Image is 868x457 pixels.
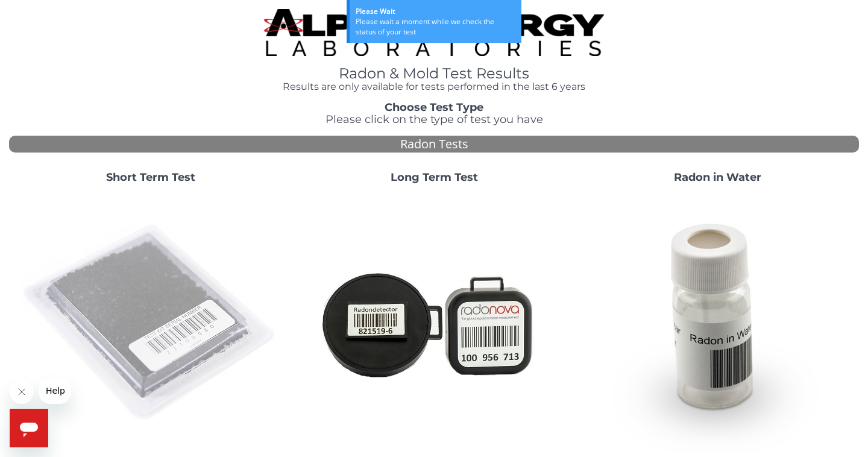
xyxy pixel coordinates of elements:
[264,81,604,92] h4: Results are only available for tests performed in the last 6 years
[39,377,71,404] iframe: Message from company
[674,171,761,184] strong: Radon in Water
[264,9,604,56] img: TightCrop.jpg
[588,194,847,453] img: RadoninWater.jpg
[264,66,604,81] h1: Radon & Mold Test Results
[9,136,859,153] div: Radon Tests
[106,171,195,184] strong: Short Term Test
[391,171,478,184] strong: Long Term Test
[356,16,515,37] div: Please wait a moment while we check the status of your test
[304,194,564,453] img: Radtrak2vsRadtrak3.jpg
[356,6,515,16] div: Please Wait
[385,101,483,114] strong: Choose Test Type
[21,194,280,453] img: ShortTerm.jpg
[10,380,34,404] iframe: Close message
[10,409,48,447] iframe: Button to launch messaging window
[325,113,543,126] span: Please click on the type of test you have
